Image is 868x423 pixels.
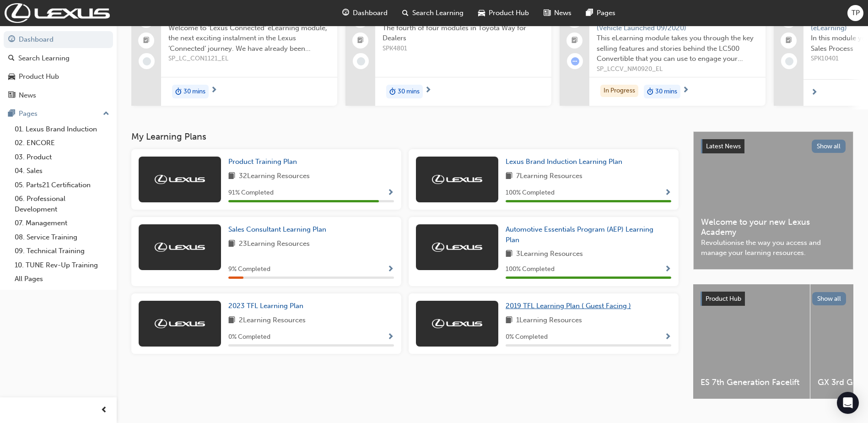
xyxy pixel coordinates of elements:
[811,89,818,97] span: next-icon
[560,5,766,106] a: 0LC Convertible (New Model) - eLearning (Vehicle Launched 09/2020)This eLearning module takes you...
[664,187,671,199] button: Show Progress
[600,85,638,97] div: In Progress
[183,87,205,97] span: 30 mins
[664,333,671,342] span: Show Progress
[11,136,113,150] a: 02. ENCORE
[506,332,548,342] span: 0 % Completed
[11,192,113,216] a: 06. Professional Development
[228,188,274,198] span: 91 % Completed
[228,225,326,233] span: Sales Consultant Learning Plan
[19,90,36,101] div: News
[228,315,235,326] span: book-icon
[383,23,544,43] span: The fourth of four modules in Toyota Way for Dealers
[239,171,310,182] span: 32 Learning Resources
[506,249,512,260] span: book-icon
[4,29,113,105] button: DashboardSearch LearningProduct HubNews
[8,110,15,118] span: pages-icon
[425,87,431,95] span: next-icon
[383,43,544,54] span: SPK4801
[11,272,113,286] a: All Pages
[387,266,394,274] span: Show Progress
[131,131,679,142] h3: My Learning Plans
[516,315,582,326] span: 1 Learning Resources
[228,302,303,310] span: 2023 TFL Learning Plan
[701,377,803,388] span: ES 7th Generation Facelift
[597,8,615,18] span: Pages
[131,5,337,106] a: 0Lexus Connected App eLearning moduleWelcome to ‘Lexus Connected’ eLearning module, the next exci...
[345,5,551,106] a: 0Toyota Production System (eLearning)The fourth of four modules in Toyota Way for DealersSPK4801d...
[335,4,395,22] a: guage-iconDashboard
[506,157,626,167] a: Lexus Brand Induction Learning Plan
[4,68,113,85] a: Product Hub
[357,57,365,65] span: learningRecordVerb_NONE-icon
[11,150,113,164] a: 03. Product
[682,87,689,95] span: next-icon
[506,264,555,275] span: 100 % Completed
[228,157,301,167] a: Product Training Plan
[506,301,635,311] a: 2019 TFL Learning Plan ( Guest Facing )
[8,54,15,63] span: search-icon
[11,244,113,258] a: 09. Technical Training
[155,319,205,328] img: Trak
[489,8,529,18] span: Product Hub
[11,230,113,244] a: 08. Service Training
[506,315,512,326] span: book-icon
[101,405,108,416] span: prev-icon
[387,187,394,199] button: Show Progress
[701,238,846,258] span: Revolutionise the way you access and manage your learning resources.
[387,264,394,275] button: Show Progress
[693,131,853,270] a: Latest NewsShow allWelcome to your new Lexus AcademyRevolutionise the way you access and manage y...
[228,171,235,182] span: book-icon
[812,140,846,153] button: Show all
[664,266,671,274] span: Show Progress
[478,7,485,19] span: car-icon
[398,87,420,97] span: 30 mins
[8,73,15,81] span: car-icon
[19,71,59,82] div: Product Hub
[11,258,113,272] a: 10. TUNE Rev-Up Training
[664,331,671,343] button: Show Progress
[432,175,482,184] img: Trak
[516,171,582,182] span: 7 Learning Resources
[432,319,482,328] img: Trak
[432,243,482,252] img: Trak
[4,50,113,67] a: Search Learning
[103,108,109,120] span: up-icon
[19,108,38,119] div: Pages
[228,239,235,250] span: book-icon
[571,57,579,65] span: learningRecordVerb_ATTEMPT-icon
[387,189,394,197] span: Show Progress
[228,157,297,166] span: Product Training Plan
[11,122,113,136] a: 01. Lexus Brand Induction
[395,4,471,22] a: search-iconSearch Learning
[852,8,860,18] span: TP
[228,301,307,311] a: 2023 TFL Learning Plan
[4,87,113,104] a: News
[357,35,364,47] span: booktick-icon
[506,188,555,198] span: 100 % Completed
[155,243,205,252] img: Trak
[402,7,409,19] span: search-icon
[11,216,113,230] a: 07. Management
[353,8,388,18] span: Dashboard
[597,64,758,75] span: SP_LCCV_NM0920_EL
[506,224,671,245] a: Automotive Essentials Program (AEP) Learning Plan
[143,57,151,65] span: learningRecordVerb_NONE-icon
[506,157,622,166] span: Lexus Brand Induction Learning Plan
[664,264,671,275] button: Show Progress
[516,249,583,260] span: 3 Learning Resources
[506,302,631,310] span: 2019 TFL Learning Plan ( Guest Facing )
[239,315,306,326] span: 2 Learning Resources
[155,175,205,184] img: Trak
[701,292,846,306] a: Product HubShow all
[701,139,846,154] a: Latest NewsShow all
[8,36,15,44] span: guage-icon
[506,225,653,244] span: Automotive Essentials Program (AEP) Learning Plan
[387,331,394,343] button: Show Progress
[847,5,863,21] button: TP
[4,31,113,48] a: Dashboard
[239,239,310,250] span: 23 Learning Resources
[5,3,110,23] img: Trak
[471,4,536,22] a: car-iconProduct Hub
